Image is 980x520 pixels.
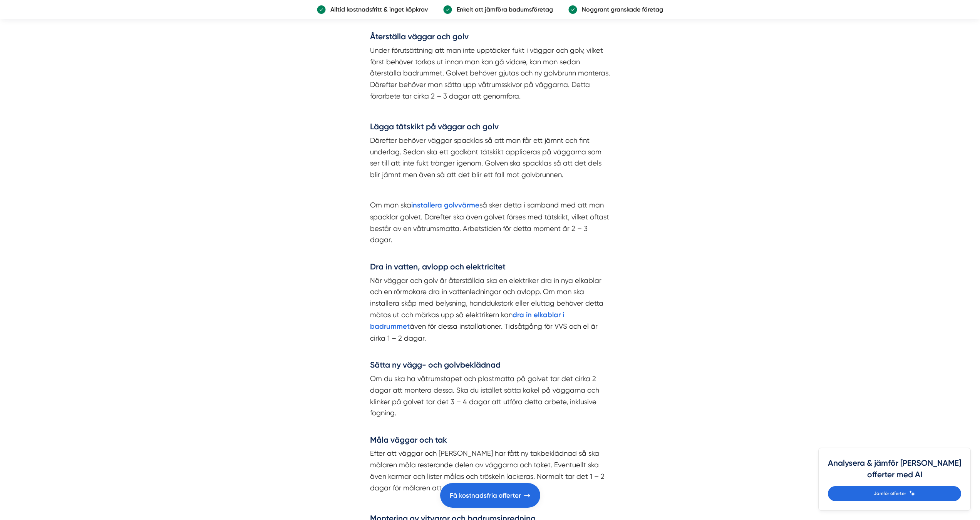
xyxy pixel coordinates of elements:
p: Därefter behöver väggar spacklas så att man får ett jämnt och fint underlag. Sedan ska ett godkän... [370,135,610,181]
h4: Återställa väggar och golv [370,31,610,45]
p: Efter att väggar och [PERSON_NAME] har fått ny takbeklädnad så ska målaren måla resterande delen ... [370,448,610,493]
span: Få kostnadsfria offerter [450,490,521,501]
p: Under förutsättning att man inte upptäcker fukt i väggar och golv, vilket först behöver torkas ut... [370,45,610,102]
h4: Analysera & jämför [PERSON_NAME] offerter med AI [828,457,961,486]
p: När väggar och golv är återställda ska en elektriker dra in nya elkablar och en rörmokare dra in ... [370,275,610,356]
a: installera golvvärme [411,201,479,209]
p: Om du ska ha våtrumstapet och plastmatta på golvet tar det cirka 2 dagar att montera dessa. Ska d... [370,373,610,430]
strong: installera golvvärme [411,201,479,209]
p: Enkelt att jämföra badumsföretag [452,5,553,14]
p: Om man ska så sker detta i samband med att man spacklar golvet. Därefter ska även golvet förses m... [370,199,610,257]
h4: Dra in vatten, avlopp och elektricitet [370,261,610,275]
p: Alltid kostnadsfritt & inget köpkrav [326,5,428,14]
a: Få kostnadsfria offerter [440,483,540,508]
h4: Sätta ny vägg- och golvbeklädnad [370,359,610,373]
span: Jämför offerter [874,490,906,497]
p: Noggrant granskade företag [577,5,663,14]
h4: Måla väggar och tak [370,434,610,448]
h4: Lägga tätskikt på väggar och golv [370,121,610,135]
a: dra in elkablar i badrummet [370,311,564,331]
a: Jämför offerter [828,486,961,501]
